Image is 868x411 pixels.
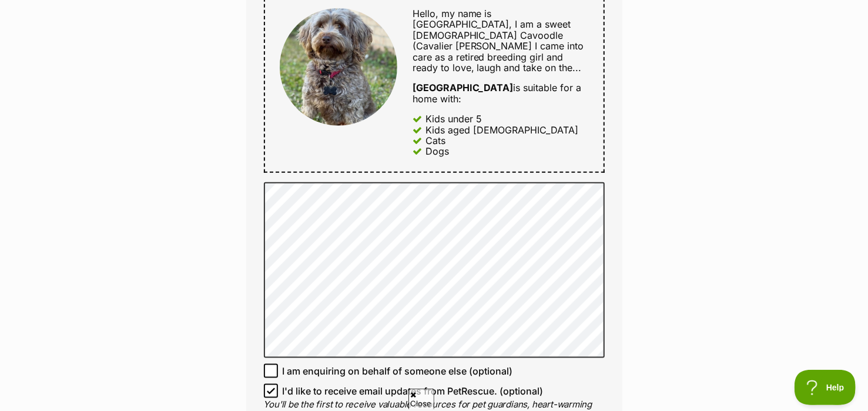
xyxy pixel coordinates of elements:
[283,364,513,378] span: I am enquiring on behalf of someone else (optional)
[425,125,578,135] div: Kids aged [DEMOGRAPHIC_DATA]
[795,370,856,405] iframe: Help Scout Beacon - Open
[425,135,445,146] div: Cats
[413,82,514,93] strong: [GEOGRAPHIC_DATA]
[408,389,434,409] span: Close
[425,146,449,156] div: Dogs
[413,8,571,52] span: Hello, my name is [GEOGRAPHIC_DATA], I am a sweet [DEMOGRAPHIC_DATA] Cavoodle (Cavalier [PERSON_N...
[413,40,584,73] span: I came into care as a retired breeding girl and ready to love, laugh and take on the...
[413,82,588,104] div: is suitable for a home with:
[280,8,397,126] img: Brooklyn
[283,384,544,398] span: I'd like to receive email updates from PetRescue. (optional)
[425,113,482,124] div: Kids under 5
